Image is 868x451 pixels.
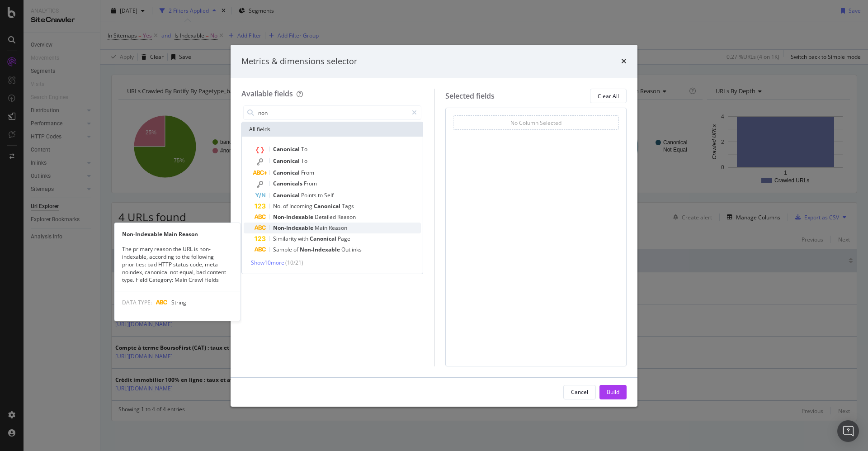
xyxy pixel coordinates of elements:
span: to [318,191,324,199]
div: Build [607,388,619,396]
span: No. [273,202,283,210]
span: Non-Indexable [273,213,315,221]
span: Canonical [314,202,342,210]
div: times [621,56,627,67]
div: Selected fields [445,91,495,101]
span: Non-Indexable [300,246,341,253]
span: Canonical [273,169,301,176]
span: Self [324,191,334,199]
div: Clear All [598,92,619,100]
input: Search by field name [257,106,408,119]
div: Open Intercom Messenger [837,420,859,442]
span: Detailed [315,213,337,221]
span: Main [315,224,329,232]
span: with [298,235,310,242]
span: Canonical [273,191,301,199]
span: Similarity [273,235,298,242]
span: Canonical [310,235,338,242]
span: Page [338,235,350,242]
button: Clear All [590,89,627,103]
span: From [304,180,317,187]
span: From [301,169,314,176]
span: ( 10 / 21 ) [285,259,303,266]
div: The primary reason the URL is non-indexable, according to the following priorities: bad HTTP stat... [115,245,241,284]
span: Reason [337,213,356,221]
span: Canonical [273,145,301,153]
span: To [301,145,307,153]
button: Cancel [563,385,596,399]
span: Canonical [273,157,301,165]
span: Non-Indexable [273,224,315,232]
span: Tags [342,202,354,210]
span: of [293,246,300,253]
span: Reason [329,224,347,232]
div: All fields [242,122,423,137]
span: of [283,202,289,210]
span: Incoming [289,202,314,210]
span: Outlinks [341,246,362,253]
span: Points [301,191,318,199]
span: Sample [273,246,293,253]
div: modal [231,45,637,407]
div: Available fields [241,89,293,99]
span: Show 10 more [251,259,284,266]
div: Cancel [571,388,588,396]
div: No Column Selected [510,119,561,127]
div: Metrics & dimensions selector [241,56,357,67]
div: Non-Indexable Main Reason [115,230,241,238]
button: Build [599,385,627,399]
span: Canonicals [273,180,304,187]
span: To [301,157,307,165]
